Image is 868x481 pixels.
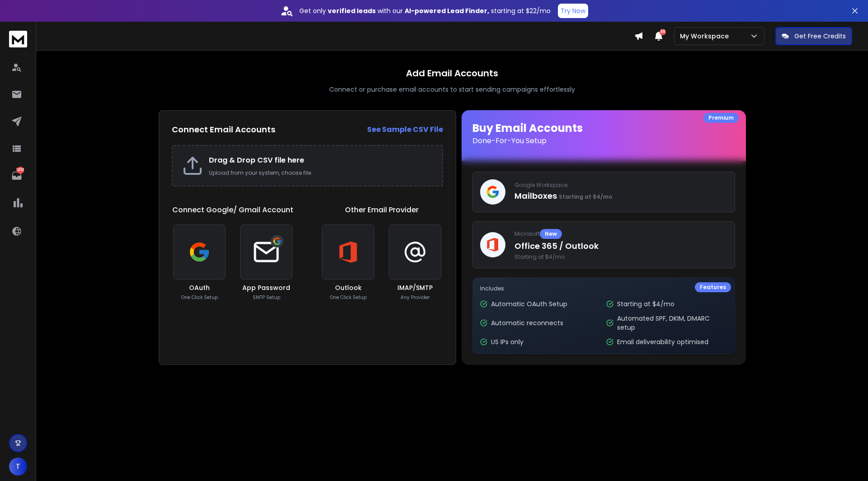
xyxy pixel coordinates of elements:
div: New [540,229,562,239]
p: Automatic reconnects [491,318,563,327]
p: Done-For-You Setup [472,135,735,146]
strong: AI-powered Lead Finder, [405,6,489,15]
p: Any Provider [401,294,430,301]
h2: Connect Email Accounts [172,123,275,136]
button: Get Free Credits [775,27,852,45]
p: SMTP Setup [253,294,280,301]
p: Mailboxes [514,190,727,202]
p: Starting at $4/mo [617,299,675,308]
h1: Buy Email Accounts [472,121,735,146]
strong: See Sample CSV File [367,124,443,135]
p: One Click Setup [330,294,367,301]
span: 50 [660,29,666,35]
button: T [9,458,27,476]
p: Email deliverability optimised [617,337,708,346]
img: logo [9,31,27,47]
p: Automatic OAuth Setup [491,299,567,308]
h3: Outlook [335,283,362,292]
p: One Click Setup [181,294,218,301]
p: Automated SPF, DKIM, DMARC setup [617,314,727,332]
p: Try Now [561,6,585,15]
p: Get Free Credits [794,32,846,41]
h3: OAuth [189,283,210,292]
p: 1430 [17,167,24,174]
p: Microsoft [514,229,727,239]
div: Features [695,282,731,292]
h1: Connect Google/ Gmail Account [172,205,293,215]
span: Starting at $4/mo [514,253,727,261]
button: Try Now [558,4,588,18]
span: Starting at $4/mo [559,193,612,201]
strong: verified leads [328,6,376,15]
a: See Sample CSV File [367,124,443,135]
p: Get only with our starting at $22/mo [299,6,551,15]
h3: App Password [242,283,290,292]
a: 1430 [8,167,26,185]
h2: Drag & Drop CSV file here [209,155,433,166]
h1: Add Email Accounts [406,67,498,79]
p: US IPs only [491,337,524,346]
p: Office 365 / Outlook [514,240,727,252]
p: Google Workspace [514,182,727,189]
p: Upload from your system, choose file [209,169,433,177]
div: Premium [703,113,739,123]
p: Connect or purchase email accounts to start sending campaigns effortlessly [329,85,575,94]
p: Includes [480,285,727,292]
h3: IMAP/SMTP [397,283,433,292]
h1: Other Email Provider [345,205,419,215]
p: My Workspace [680,32,732,41]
